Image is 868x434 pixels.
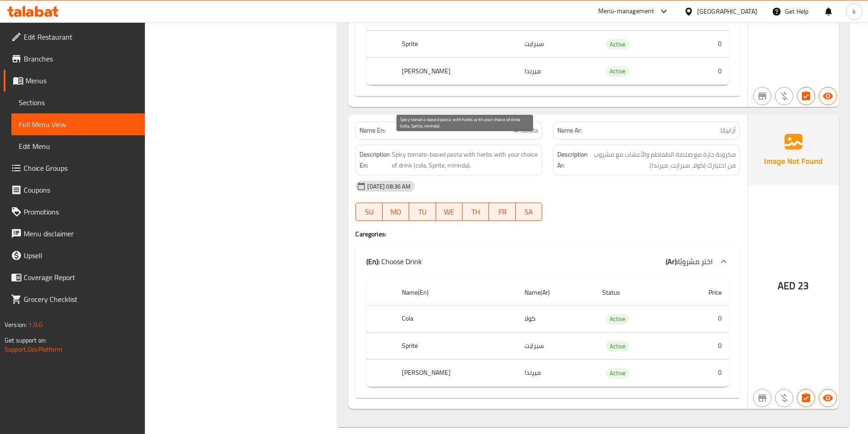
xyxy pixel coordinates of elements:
[392,149,538,171] span: Spicy tomato-based pasta with herbs with your choice of drink (cola, Sprite, mirinda).
[386,205,406,219] span: MO
[4,245,145,266] a: Upsell
[590,149,736,171] span: مكرونة حارة مع صلصة الطماطم والأعشاب مع مشروب من اختيارك (كولا، سبرايت، ميرندا).
[595,280,675,306] th: Status
[819,87,837,105] button: Available
[606,314,629,325] div: Active
[4,26,145,48] a: Edit Restaurant
[24,250,138,261] span: Upsell
[517,280,595,306] th: Name(Ar)
[678,255,713,268] span: اختر مشروبًا
[355,203,382,221] button: SU
[798,277,809,295] span: 23
[24,53,138,64] span: Branches
[28,319,42,331] span: 1.0.0
[697,6,757,16] div: [GEOGRAPHIC_DATA]
[364,182,414,191] span: [DATE] 08:36 AM
[516,203,542,221] button: SA
[557,126,582,135] strong: Name Ar:
[395,31,517,57] th: Sprite
[383,203,409,221] button: MO
[797,87,815,105] button: Has choices
[557,149,588,171] strong: Description Ar:
[4,201,145,223] a: Promotions
[395,360,517,387] th: [PERSON_NAME]
[24,163,138,174] span: Choice Groups
[493,205,512,219] span: FR
[395,58,517,85] th: [PERSON_NAME]
[514,126,538,135] span: Arrabiata
[24,184,138,195] span: Coupons
[748,114,839,185] img: Ae5nvW7+0k+MAAAAAElFTkSuQmCC
[753,389,771,407] button: Not branch specific item
[11,135,145,157] a: Edit Menu
[5,334,46,346] span: Get support on:
[436,203,462,221] button: WE
[355,247,740,276] div: (En): Choose Drink(Ar):اختر مشروبًا
[675,306,729,332] td: 0
[440,205,459,219] span: WE
[4,266,145,288] a: Coverage Report
[775,389,793,407] button: Purchased item
[4,288,145,310] a: Grocery Checklist
[606,314,629,324] span: Active
[395,280,517,306] th: Name(En)
[720,126,736,135] span: أرابياتا
[606,66,629,77] div: Active
[366,256,422,267] p: Choose Drink
[606,66,629,77] span: Active
[517,360,595,387] td: ميرندا
[366,255,380,268] b: (En):
[19,141,138,152] span: Edit Menu
[360,149,390,171] strong: Description En:
[517,332,595,359] td: سبرايت
[4,48,145,70] a: Branches
[606,341,629,352] div: Active
[11,113,145,135] a: Full Menu View
[5,343,62,355] a: Support.OpsPlatform
[675,31,729,57] td: 0
[775,87,793,105] button: Purchased item
[4,70,145,92] a: Menus
[19,119,138,130] span: Full Menu View
[24,228,138,239] span: Menu disclaimer
[4,223,145,245] a: Menu disclaimer
[675,332,729,359] td: 0
[11,92,145,113] a: Sections
[462,203,489,221] button: TH
[26,75,138,86] span: Menus
[409,203,436,221] button: TU
[395,332,517,359] th: Sprite
[606,341,629,352] span: Active
[24,272,138,283] span: Coverage Report
[19,97,138,108] span: Sections
[24,294,138,305] span: Grocery Checklist
[519,205,539,219] span: SA
[753,87,771,105] button: Not branch specific item
[413,205,432,219] span: TU
[675,360,729,387] td: 0
[606,368,629,379] div: Active
[517,58,595,85] td: ميرندا
[4,157,145,179] a: Choice Groups
[517,31,595,57] td: سبرايت
[819,389,837,407] button: Available
[606,39,629,50] span: Active
[466,205,485,219] span: TH
[517,306,595,332] td: كولا
[675,280,729,306] th: Price
[675,58,729,85] td: 0
[5,319,27,331] span: Version:
[355,230,740,239] h4: Caregories:
[360,126,385,135] strong: Name En:
[395,306,517,332] th: Cola
[360,205,379,219] span: SU
[366,280,729,387] table: choices table
[24,31,138,42] span: Edit Restaurant
[598,6,654,17] div: Menu-management
[853,6,856,16] span: k
[797,389,815,407] button: Has choices
[24,206,138,217] span: Promotions
[4,179,145,201] a: Coupons
[666,255,678,268] b: (Ar):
